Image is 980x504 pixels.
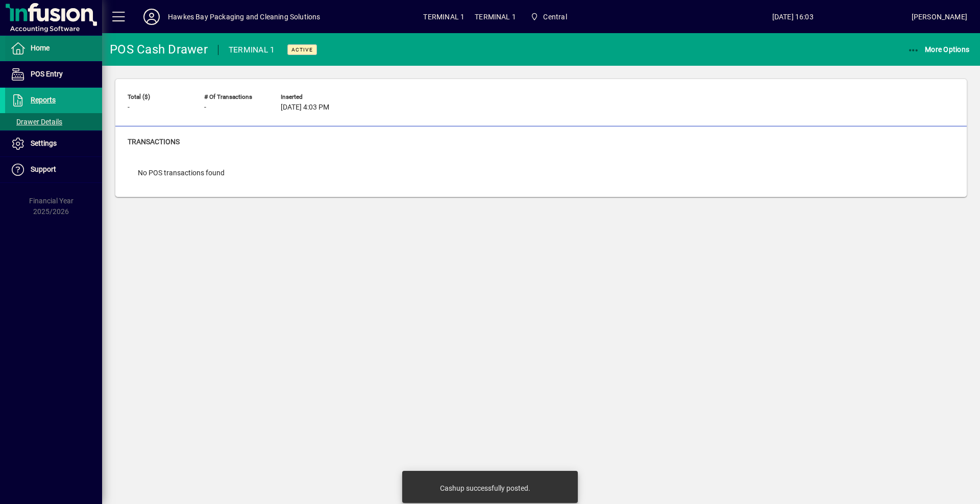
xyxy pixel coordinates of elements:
span: [DATE] 16:03 [674,9,912,25]
div: POS Cash Drawer [110,41,208,58]
span: - [204,103,206,112]
span: Home [31,44,50,52]
span: TERMINAL 1 [423,9,464,25]
span: Active [291,46,313,53]
a: POS Entry [5,62,102,87]
span: Settings [31,139,57,147]
button: Profile [135,8,168,26]
span: # of Transactions [204,94,265,100]
span: Drawer Details [10,118,62,126]
a: Settings [5,131,102,156]
div: Cashup successfully posted. [440,483,530,493]
div: Hawkes Bay Packaging and Cleaning Solutions [168,9,321,25]
span: Transactions [128,138,180,146]
span: Support [31,165,56,173]
span: - [128,103,130,112]
div: No POS transactions found [128,157,235,189]
span: [DATE] 4:03 PM [281,103,329,112]
span: More Options [908,45,970,54]
a: Home [5,36,102,61]
a: Drawer Details [5,113,102,130]
span: Central [543,9,567,25]
span: TERMINAL 1 [475,9,516,25]
span: Inserted [281,94,342,100]
span: Central [526,8,571,26]
div: [PERSON_NAME] [912,9,967,25]
span: POS Entry [31,70,63,78]
a: Support [5,157,102,182]
span: Reports [31,96,56,104]
span: Total ($) [128,94,189,100]
div: TERMINAL 1 [229,42,275,58]
button: More Options [905,40,972,59]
